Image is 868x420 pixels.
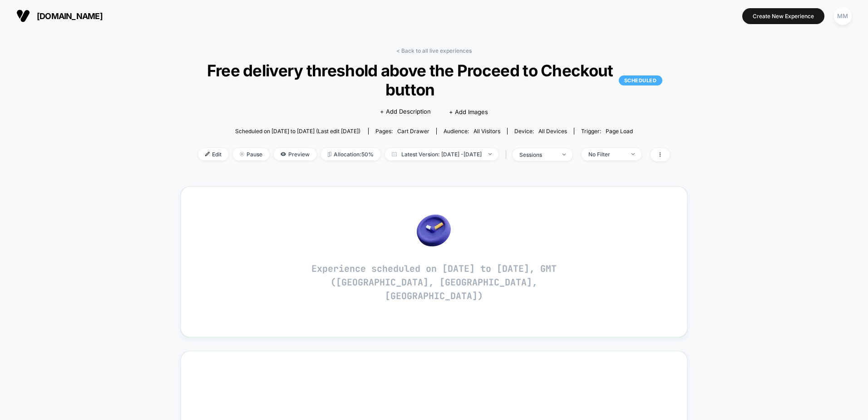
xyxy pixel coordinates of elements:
img: calendar [392,152,397,156]
p: SCHEDULED [619,75,662,85]
img: no_data [417,215,451,246]
span: Pause [233,148,269,160]
span: all devices [538,128,567,135]
span: | [503,148,513,161]
div: Pages: [375,128,429,135]
p: Experience scheduled on [DATE] to [DATE], GMT ([GEOGRAPHIC_DATA], [GEOGRAPHIC_DATA], [GEOGRAPHIC_... [298,262,570,303]
span: [DOMAIN_NAME] [37,11,103,21]
div: MM [834,7,852,25]
img: end [488,153,492,155]
span: Device: [507,128,574,135]
span: cart drawer [397,128,429,135]
div: No Filter [588,151,625,158]
span: + Add Images [449,108,488,115]
span: Free delivery threshold above the Proceed to Checkout button [206,61,662,99]
button: MM [831,7,854,25]
a: < Back to all live experiences [396,47,472,54]
img: Visually logo [16,9,30,23]
button: Create New Experience [742,8,824,24]
div: Trigger: [581,128,633,135]
span: Edit [198,148,228,160]
button: [DOMAIN_NAME] [14,9,105,23]
span: Page Load [606,128,633,135]
span: Scheduled on [DATE] to [DATE] (Last edit [DATE]) [235,128,360,135]
span: Allocation: 50% [321,148,380,160]
img: end [562,154,566,155]
img: end [240,152,244,156]
span: Preview [274,148,316,160]
img: rebalance [328,152,331,157]
div: Audience: [444,128,500,135]
img: end [631,153,635,155]
span: + Add Description [380,107,431,116]
img: edit [205,152,210,156]
div: sessions [519,151,556,158]
span: All Visitors [473,128,500,135]
span: Latest Version: [DATE] - [DATE] [385,148,498,160]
